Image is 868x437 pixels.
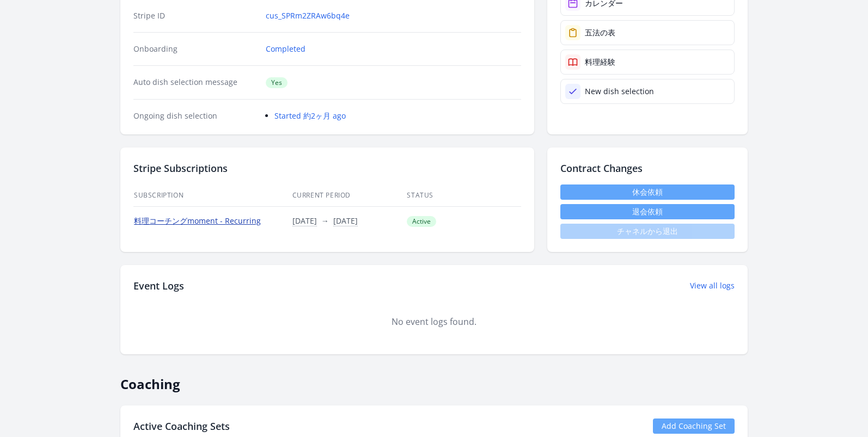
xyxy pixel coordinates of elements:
[560,184,735,200] a: 休会依頼
[407,216,436,227] span: Active
[560,20,735,45] a: 五法の表
[133,44,257,54] dt: Onboarding
[560,50,735,75] a: 料理経験
[585,27,615,38] div: 五法の表
[585,57,615,67] div: 料理経験
[560,204,735,219] button: 退会依頼
[120,367,748,392] h2: Coaching
[133,161,521,176] h2: Stripe Subscriptions
[321,216,329,226] span: →
[266,10,350,21] a: cus_SPRm2ZRAw6bq4e
[690,280,735,291] a: View all logs
[333,216,358,226] button: [DATE]
[292,216,317,226] button: [DATE]
[133,418,230,434] h2: Active Coaching Sets
[585,86,654,97] div: New dish selection
[292,184,407,207] th: Current Period
[560,161,735,176] h2: Contract Changes
[133,77,257,88] dt: Auto dish selection message
[406,184,521,207] th: Status
[560,79,735,104] a: New dish selection
[560,224,735,239] span: チャネルから退出
[133,10,257,21] dt: Stripe ID
[266,44,305,54] a: Completed
[133,278,184,293] h2: Event Logs
[266,77,288,88] span: Yes
[134,216,261,226] a: 料理コーチングmoment - Recurring
[274,110,346,121] a: Started 約2ヶ月 ago
[133,315,735,328] div: No event logs found.
[653,418,735,434] a: Add Coaching Set
[133,184,292,207] th: Subscription
[133,110,257,121] dt: Ongoing dish selection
